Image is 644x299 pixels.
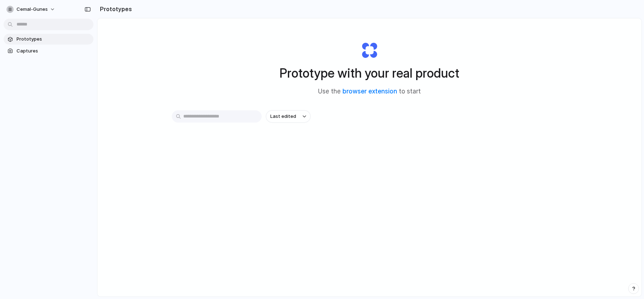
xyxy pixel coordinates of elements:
[4,4,59,15] button: cemal-gunes
[280,64,459,83] h1: Prototype with your real product
[342,88,397,95] a: browser extension
[17,6,48,13] span: cemal-gunes
[266,110,310,123] button: Last edited
[97,5,132,13] h2: Prototypes
[318,87,421,96] span: Use the to start
[270,113,296,120] span: Last edited
[4,34,93,45] a: Prototypes
[17,47,91,55] span: Captures
[4,46,93,56] a: Captures
[17,36,91,43] span: Prototypes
